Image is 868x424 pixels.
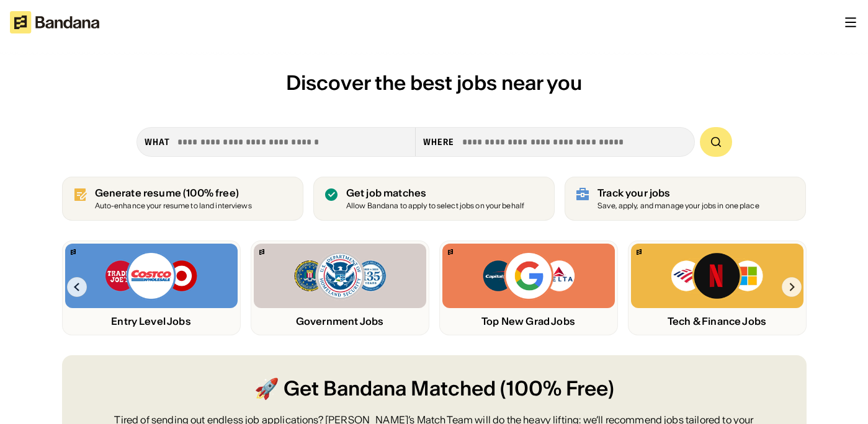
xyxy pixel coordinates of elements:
[442,316,615,327] div: Top New Grad Jobs
[597,187,759,199] div: Track your jobs
[95,202,252,210] div: Auto-enhance your resume to land interviews
[439,241,618,335] a: Bandana logoCapital One, Google, Delta logosTop New Grad Jobs
[500,375,614,403] span: (100% Free)
[286,70,582,95] span: Discover the best jobs near you
[67,277,87,297] img: Left Arrow
[346,202,524,210] div: Allow Bandana to apply to select jobs on your behalf
[637,249,642,255] img: Bandana logo
[145,136,170,148] div: what
[670,251,764,301] img: Bank of America, Netflix, Microsoft logos
[104,251,199,301] img: Trader Joe’s, Costco, Target logos
[62,177,303,221] a: Generate resume (100% free)Auto-enhance your resume to land interviews
[565,177,806,221] a: Track your jobs Save, apply, and manage your jobs in one place
[65,316,238,327] div: Entry Level Jobs
[293,251,387,301] img: FBI, DHS, MWRD logos
[259,249,264,255] img: Bandana logo
[597,202,759,210] div: Save, apply, and manage your jobs in one place
[448,249,453,255] img: Bandana logo
[251,241,429,335] a: Bandana logoFBI, DHS, MWRD logosGovernment Jobs
[254,375,496,403] span: 🚀 Get Bandana Matched
[628,241,807,335] a: Bandana logoBank of America, Netflix, Microsoft logosTech & Finance Jobs
[346,187,524,199] div: Get job matches
[95,187,252,199] div: Generate resume
[782,277,802,297] img: Right Arrow
[631,316,803,327] div: Tech & Finance Jobs
[62,241,241,335] a: Bandana logoTrader Joe’s, Costco, Target logosEntry Level Jobs
[481,251,576,301] img: Capital One, Google, Delta logos
[254,316,426,327] div: Government Jobs
[313,177,555,221] a: Get job matches Allow Bandana to apply to select jobs on your behalf
[183,187,239,199] span: (100% free)
[423,136,455,148] div: Where
[71,249,76,255] img: Bandana logo
[10,11,99,33] img: Bandana logotype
